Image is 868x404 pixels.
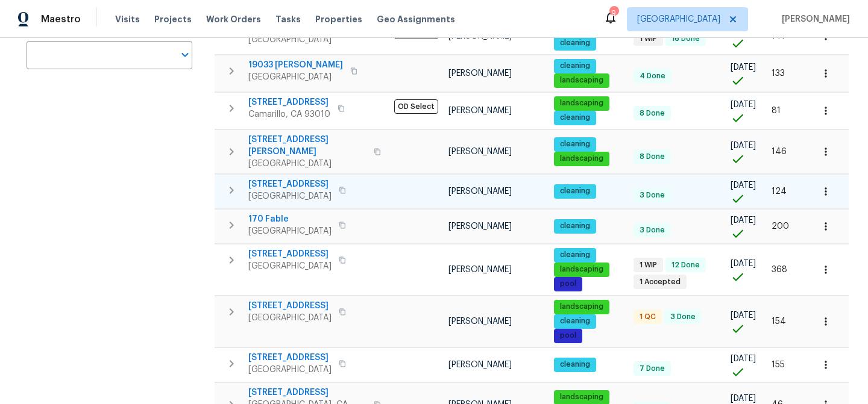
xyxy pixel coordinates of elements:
[731,216,756,225] span: [DATE]
[635,108,670,119] span: 8 Done
[248,34,332,46] span: [GEOGRAPHIC_DATA]
[731,394,756,403] span: [DATE]
[248,71,343,83] span: [GEOGRAPHIC_DATA]
[772,148,787,156] span: 146
[555,221,595,231] span: cleaning
[448,32,512,40] span: [PERSON_NAME]
[448,148,512,156] span: [PERSON_NAME]
[635,277,685,287] span: 1 Accepted
[448,69,512,78] span: [PERSON_NAME]
[448,222,512,231] span: [PERSON_NAME]
[248,158,366,170] span: [GEOGRAPHIC_DATA]
[448,317,512,326] span: [PERSON_NAME]
[248,108,330,120] span: Camarillo, CA 93010
[555,186,595,196] span: cleaning
[248,260,332,272] span: [GEOGRAPHIC_DATA]
[206,13,261,25] span: Work Orders
[275,15,301,23] span: Tasks
[635,312,661,322] span: 1 QC
[555,331,581,341] span: pool
[248,213,332,225] span: 170 Fable
[667,260,705,270] span: 12 Done
[609,7,618,19] div: 9
[635,152,670,162] span: 8 Done
[731,259,756,268] span: [DATE]
[665,312,700,322] span: 3 Done
[555,392,608,402] span: landscaping
[248,364,332,376] span: [GEOGRAPHIC_DATA]
[315,13,362,25] span: Properties
[555,98,608,108] span: landscaping
[394,99,438,114] span: OD Select
[555,264,608,275] span: landscaping
[555,359,595,370] span: cleaning
[248,190,332,202] span: [GEOGRAPHIC_DATA]
[555,61,595,71] span: cleaning
[635,364,670,374] span: 7 Done
[248,352,332,364] span: [STREET_ADDRESS]
[635,71,670,81] span: 4 Done
[448,107,512,115] span: [PERSON_NAME]
[248,312,332,324] span: [GEOGRAPHIC_DATA]
[555,139,595,149] span: cleaning
[555,316,595,326] span: cleaning
[731,355,756,363] span: [DATE]
[555,38,595,48] span: cleaning
[448,361,512,369] span: [PERSON_NAME]
[555,113,595,123] span: cleaning
[637,13,720,25] span: [GEOGRAPHIC_DATA]
[772,187,787,196] span: 124
[635,34,662,44] span: 1 WIP
[731,63,756,72] span: [DATE]
[635,260,662,270] span: 1 WIP
[248,178,332,190] span: [STREET_ADDRESS]
[635,190,670,200] span: 3 Done
[772,222,789,231] span: 200
[772,361,785,369] span: 155
[177,46,193,63] button: Open
[248,59,343,71] span: 19033 [PERSON_NAME]
[248,387,366,399] span: [STREET_ADDRESS]
[772,266,787,274] span: 368
[731,181,756,190] span: [DATE]
[248,134,366,158] span: [STREET_ADDRESS][PERSON_NAME]
[772,317,786,326] span: 154
[555,250,595,260] span: cleaning
[555,75,608,85] span: landscaping
[555,302,608,312] span: landscaping
[248,96,330,108] span: [STREET_ADDRESS]
[555,279,581,289] span: pool
[772,107,781,115] span: 81
[41,13,81,25] span: Maestro
[154,13,192,25] span: Projects
[448,187,512,196] span: [PERSON_NAME]
[667,34,705,44] span: 16 Done
[772,32,785,40] span: 141
[635,225,670,235] span: 3 Done
[248,300,332,312] span: [STREET_ADDRESS]
[248,248,332,260] span: [STREET_ADDRESS]
[731,101,756,109] span: [DATE]
[731,311,756,320] span: [DATE]
[555,154,608,164] span: landscaping
[115,13,140,25] span: Visits
[377,13,455,25] span: Geo Assignments
[772,69,785,78] span: 133
[248,225,332,237] span: [GEOGRAPHIC_DATA]
[777,13,850,25] span: [PERSON_NAME]
[731,141,756,150] span: [DATE]
[448,266,512,274] span: [PERSON_NAME]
